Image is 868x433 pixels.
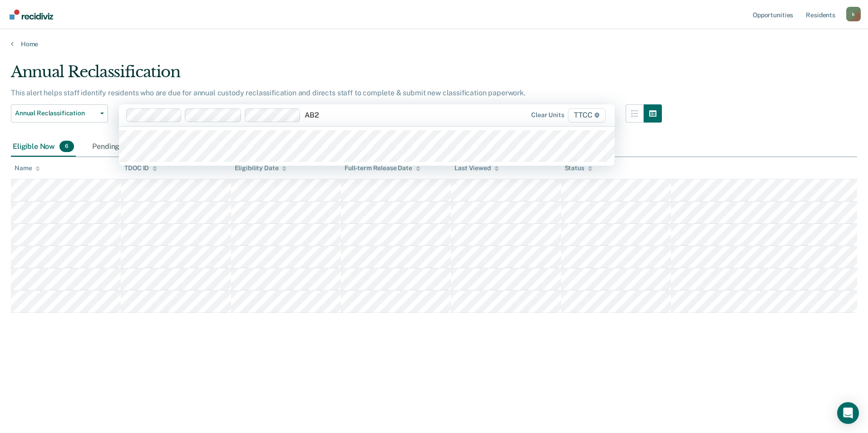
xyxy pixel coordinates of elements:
[90,137,143,157] div: Pending19
[454,164,498,172] div: Last Viewed
[846,7,861,21] button: Profile dropdown button
[235,164,287,172] div: Eligibility Date
[11,63,662,89] div: Annual Reclassification
[531,111,564,119] div: Clear units
[565,164,592,172] div: Status
[11,89,526,97] p: This alert helps staff identify residents who are due for annual custody reclassification and dir...
[11,104,108,123] button: Annual Reclassification
[837,402,859,424] div: Open Intercom Messenger
[11,40,857,48] a: Home
[345,164,420,172] div: Full-term Release Date
[15,109,97,117] span: Annual Reclassification
[124,164,157,172] div: TDOC ID
[15,164,40,172] div: Name
[11,137,76,157] div: Eligible Now6
[568,108,606,123] span: TTCC
[59,141,74,153] span: 6
[846,7,861,21] div: k
[10,10,53,20] img: Recidiviz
